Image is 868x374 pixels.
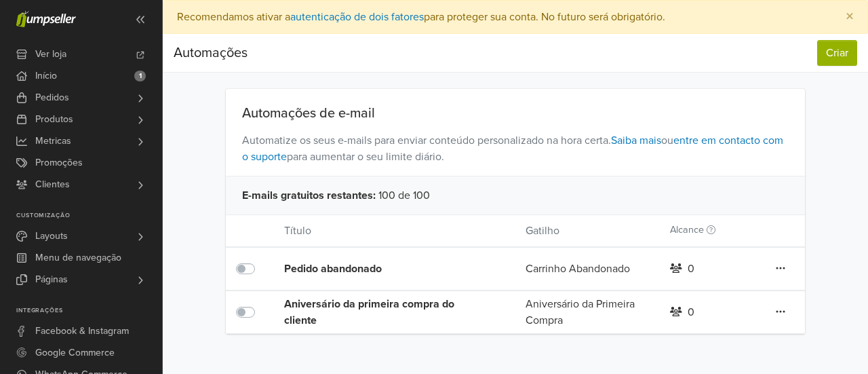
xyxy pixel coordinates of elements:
[226,105,804,121] div: Automações de e-mail
[832,1,867,33] button: Close
[284,296,477,329] div: Aniversário da primeira compra do cliente
[515,296,660,329] div: Aniversário da Primeira Compra
[817,40,857,66] button: Criar
[274,223,515,239] div: Título
[611,134,661,147] a: Saiba mais
[174,39,248,67] div: Automações
[35,247,121,269] span: Menu de navegação
[35,269,68,291] span: Páginas
[16,307,162,315] p: Integrações
[35,152,83,174] span: Promoções
[290,10,424,24] a: autenticação de dois fatores
[515,261,660,277] div: Carrinho Abandonado
[284,261,477,277] div: Pedido abandonado
[35,43,66,65] span: Ver loja
[35,109,73,130] span: Produtos
[35,320,129,342] span: Facebook & Instagram
[35,65,57,87] span: Início
[515,223,660,239] div: Gatilho
[688,304,694,320] div: 0
[226,176,804,214] div: 100 de 100
[242,187,376,204] span: E-mails gratuitos restantes :
[35,130,71,152] span: Metricas
[16,212,162,220] p: Customização
[35,174,70,195] span: Clientes
[226,121,804,176] span: Automatize os seus e-mails para enviar conteúdo personalizado na hora certa. ou para aumentar o s...
[35,87,69,109] span: Pedidos
[35,342,115,364] span: Google Commerce
[670,223,715,238] label: Alcance
[688,261,694,277] div: 0
[846,7,854,26] span: ×
[134,71,146,81] span: 1
[35,225,68,247] span: Layouts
